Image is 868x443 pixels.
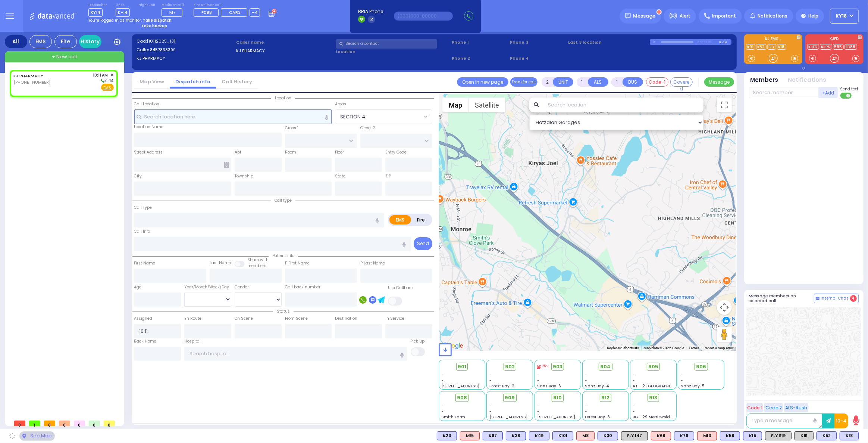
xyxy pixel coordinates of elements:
button: Message [704,77,734,87]
span: - [442,372,444,378]
div: BLS [483,431,503,440]
a: Dispatch info [170,78,216,85]
span: Sanz Bay-4 [585,383,609,389]
button: 10-4 [834,413,848,428]
div: K52 [817,431,837,440]
span: - [681,378,683,383]
span: AT - 2 [GEOGRAPHIC_DATA] [633,383,688,389]
span: 0 [44,421,55,426]
img: message.svg [625,13,631,19]
span: Forest Bay-2 [489,383,514,389]
a: FLY [767,44,776,50]
label: Call Type [134,205,152,211]
span: Call type [271,198,295,203]
input: Search member [749,87,819,98]
span: - [489,372,492,378]
span: [STREET_ADDRESS][PERSON_NAME] [489,414,560,420]
span: +4 [252,9,258,15]
button: Code 1 [746,403,763,412]
span: - [442,403,444,409]
span: 904 [600,363,611,371]
label: KJ PHARMACY [137,55,234,62]
span: - [489,403,492,409]
label: Caller: [137,47,234,53]
h5: Message members on selected call [749,294,814,303]
label: KJ EMS... [744,37,802,42]
input: Search a contact [336,39,437,49]
label: Last Name [210,260,231,266]
label: From Scene [285,316,308,322]
span: - [442,409,444,414]
label: P Last Name [360,260,385,266]
span: Smith Farm [442,414,466,420]
a: Open this area in Google Maps (opens a new window) [441,341,465,351]
span: Forest Bay-3 [585,414,610,420]
div: BLS [720,431,740,440]
button: Internal Chat 4 [814,294,859,303]
label: Pick up [411,338,425,344]
span: - [633,372,635,378]
label: Call back number [285,284,320,290]
span: 4 [850,295,857,302]
span: You're logged in as monitor. [88,18,142,23]
a: History [79,35,101,48]
span: 903 [553,363,563,371]
span: 1 [29,421,40,426]
span: Status [273,309,294,314]
span: FD88 [201,9,212,15]
label: Fire units on call [194,3,260,7]
img: Logo [29,11,79,21]
span: K-14 [100,78,114,84]
label: Township [235,173,253,179]
div: K38 [506,431,526,440]
div: K23 [437,431,457,440]
span: 8457833399 [150,47,176,53]
a: 595 [833,44,844,50]
span: [STREET_ADDRESS][PERSON_NAME] [537,414,608,420]
div: K101 [552,431,573,440]
img: comment-alt.png [816,297,820,301]
a: KJFD [807,44,819,50]
span: Other building occupants [224,162,229,168]
span: BRIA Phone [358,8,383,15]
button: Show satellite imagery [469,97,505,112]
div: K67 [483,431,503,440]
label: Location Name [134,124,164,130]
div: BLS [743,431,762,440]
span: - [537,409,539,414]
span: - [537,372,539,378]
span: 902 [505,363,515,371]
input: Search location here [134,109,332,124]
span: 906 [696,363,706,371]
span: SECTION 4 [340,113,365,121]
span: 0 [59,421,70,426]
span: 910 [554,394,562,402]
span: - [585,378,587,383]
div: ALS [651,431,671,440]
div: Year/Month/Week/Day [184,284,231,290]
span: Phone 2 [452,55,507,62]
strong: Take dispatch [143,18,172,23]
label: Cad: [137,38,234,44]
a: Open in new page [457,77,508,87]
span: Sanz Bay-6 [537,383,561,389]
button: Code-1 [646,77,668,87]
label: Dispatcher [88,3,107,7]
span: Send text [840,86,859,92]
span: - [681,372,683,378]
span: SECTION 4 [335,109,432,124]
div: FLY 147 [621,431,648,440]
button: Covered [670,77,693,87]
div: K49 [529,431,549,440]
span: Alert [680,13,690,19]
label: Destination [335,316,357,322]
label: Room [285,149,296,155]
span: Important [712,13,736,19]
span: M7 [169,9,176,15]
input: Search location [543,97,704,112]
span: ✕ [110,72,114,78]
a: KJPS [820,44,832,50]
button: +Add [819,87,838,98]
div: BLS [598,431,618,440]
span: 0 [14,421,25,426]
